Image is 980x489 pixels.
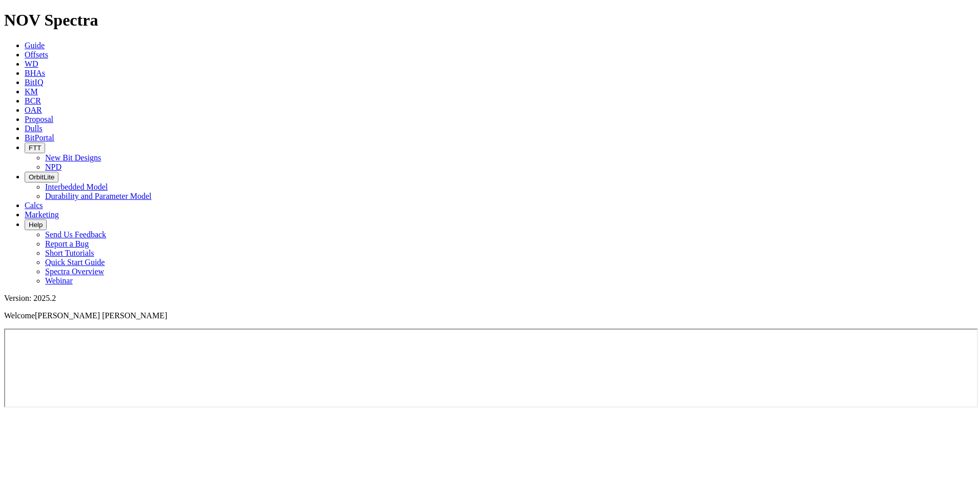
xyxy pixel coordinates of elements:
[4,11,976,30] h1: NOV Spectra
[4,294,976,303] div: Version: 2025.2
[45,192,152,200] a: Durability and Parameter Model
[25,172,58,182] button: OrbitLite
[25,69,45,77] a: BHAs
[29,173,54,181] span: OrbitLite
[35,311,167,320] span: [PERSON_NAME] [PERSON_NAME]
[25,124,43,133] a: Dulls
[29,221,43,229] span: Help
[25,78,43,87] a: BitIQ
[25,219,47,230] button: Help
[25,96,41,105] a: BCR
[45,258,105,267] a: Quick Start Guide
[25,59,38,68] a: WD
[25,142,45,153] button: FTT
[25,133,54,142] a: BitPortal
[45,276,73,285] a: Webinar
[45,153,101,162] a: New Bit Designs
[4,311,976,320] p: Welcome
[25,106,42,114] a: OAR
[29,144,41,152] span: FTT
[45,267,104,276] a: Spectra Overview
[25,50,48,59] a: Offsets
[25,41,45,50] a: Guide
[25,115,53,124] a: Proposal
[45,162,62,171] a: NPD
[25,87,38,96] a: KM
[45,230,106,239] a: Send Us Feedback
[45,182,108,191] a: Interbedded Model
[45,239,89,248] a: Report a Bug
[25,201,43,210] a: Calcs
[45,249,94,257] a: Short Tutorials
[25,210,59,219] a: Marketing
